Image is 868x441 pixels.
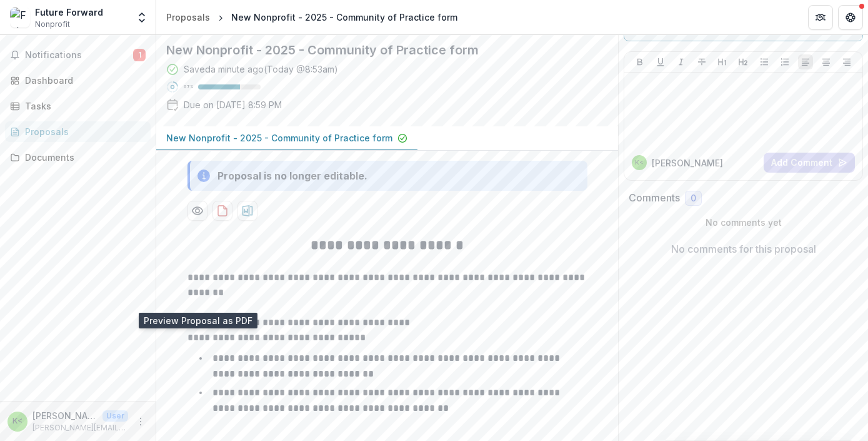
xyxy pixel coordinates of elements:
[217,168,367,183] div: Proposal is no longer editable.
[237,201,257,221] button: download-proposal
[184,98,282,111] p: Due on [DATE] 8:59 PM
[133,5,151,30] button: Open entity switcher
[102,410,128,422] p: User
[133,414,148,429] button: More
[35,19,70,30] span: Nonprofit
[184,83,193,91] p: 67 %
[25,99,141,113] div: Tasks
[166,131,392,144] p: New Nonprofit - 2025 - Community of Practice form
[839,54,854,69] button: Align Right
[10,8,30,28] img: Future Forward
[798,54,813,69] button: Align Left
[12,417,22,425] div: Kate Bauer-Jones <k.bauer-jones@springboardcollaborative.org>
[5,45,151,65] button: Notifications1
[161,8,215,26] a: Proposals
[777,54,792,69] button: Ordered List
[5,147,151,168] a: Documents
[5,96,151,116] a: Tasks
[691,193,696,204] span: 0
[25,151,141,164] div: Documents
[674,54,689,69] button: Italicize
[764,153,855,173] button: Add Comment
[184,63,338,76] div: Saved a minute ago ( Today @ 8:53am )
[632,54,647,69] button: Bold
[187,201,207,221] button: Preview 092e45d7-7d85-4945-9a03-4e0747c80971-0.pdf
[635,160,644,166] div: Kate Bauer-Jones <k.bauer-jones@springboardcollaborative.org>
[653,54,668,69] button: Underline
[838,5,863,30] button: Get Help
[25,125,141,138] div: Proposals
[166,11,210,24] div: Proposals
[819,54,834,69] button: Align Center
[671,241,816,256] p: No comments for this proposal
[35,6,103,19] div: Future Forward
[166,43,588,58] h2: New Nonprofit - 2025 - Community of Practice form
[694,54,709,69] button: Strike
[32,422,128,433] p: [PERSON_NAME][EMAIL_ADDRESS][DOMAIN_NAME]
[133,49,146,61] span: 1
[25,50,133,61] span: Notifications
[212,201,232,221] button: download-proposal
[652,156,723,170] p: [PERSON_NAME]
[25,74,141,87] div: Dashboard
[629,192,680,204] h2: Comments
[231,11,457,24] div: New Nonprofit - 2025 - Community of Practice form
[32,409,97,422] p: [PERSON_NAME] <[PERSON_NAME][EMAIL_ADDRESS][DOMAIN_NAME]>
[5,121,151,142] a: Proposals
[808,5,833,30] button: Partners
[629,216,858,229] p: No comments yet
[161,8,462,26] nav: breadcrumb
[757,54,772,69] button: Bullet List
[736,54,751,69] button: Heading 2
[715,54,730,69] button: Heading 1
[5,70,151,91] a: Dashboard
